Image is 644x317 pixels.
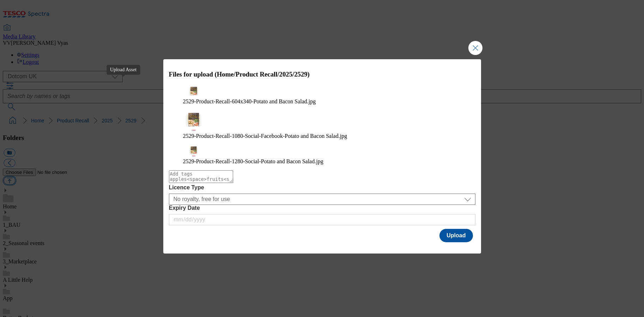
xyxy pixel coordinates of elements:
[183,110,204,132] img: preview
[183,85,204,97] img: preview
[163,59,481,253] div: Modal
[439,229,473,242] button: Upload
[169,184,475,191] label: Licence Type
[468,41,482,55] button: Close Modal
[183,145,204,157] img: preview
[183,98,461,105] figcaption: 2529-Product-Recall-604x340-Potato and Bacon Salad.jpg
[169,205,475,211] label: Expiry Date
[169,71,475,78] h3: Files for upload (Home/Product Recall/2025/2529)
[183,158,461,165] figcaption: 2529-Product-Recall-1280-Social-Potato and Bacon Salad.jpg
[183,133,461,139] figcaption: 2529-Product-Recall-1080-Social-Facebook-Potato and Bacon Salad.jpg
